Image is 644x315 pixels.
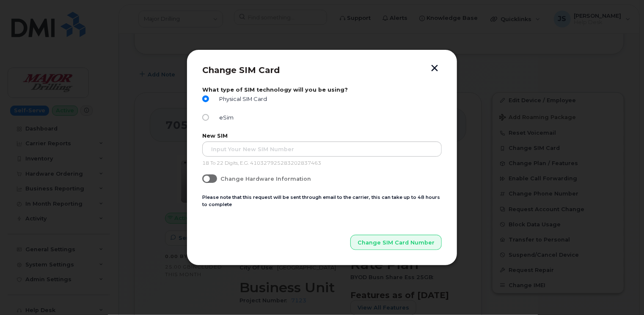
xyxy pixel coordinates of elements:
[202,174,209,181] input: Change Hardware Information
[220,176,311,182] span: Change Hardware Information
[202,160,442,167] p: 18 To 22 Digits, E.G. 410327925283202837463
[202,87,442,93] label: What type of SIM technology will you be using?
[202,65,280,75] span: Change SIM Card
[202,141,442,157] input: Input Your New SIM Number
[202,114,209,121] input: eSim
[216,96,267,102] span: Physical SIM Card
[216,114,234,121] span: eSim
[358,239,435,247] span: Change SIM Card Number
[202,133,442,139] label: New SIM
[350,235,442,250] button: Change SIM Card Number
[202,194,440,207] small: Please note that this request will be sent through email to the carrier, this can take up to 48 h...
[202,95,209,102] input: Physical SIM Card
